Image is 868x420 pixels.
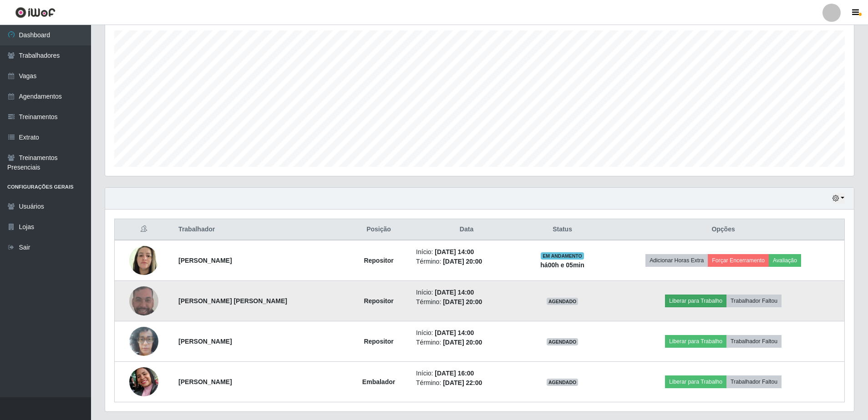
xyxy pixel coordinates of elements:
li: Início: [416,288,517,297]
button: Liberar para Trabalho [665,295,726,307]
button: Trabalhador Faltou [726,295,782,307]
time: [DATE] 16:00 [435,370,474,377]
th: Status [523,219,602,240]
button: Forçar Encerramento [708,254,769,267]
strong: há 00 h e 05 min [540,261,584,269]
button: Trabalhador Faltou [726,375,782,388]
li: Término: [416,297,517,307]
span: AGENDADO [547,379,579,386]
span: EM ANDAMENTO [541,252,584,260]
th: Opções [602,219,844,240]
strong: [PERSON_NAME] [178,378,232,385]
button: Avaliação [769,254,801,267]
time: [DATE] 14:00 [435,289,474,296]
strong: Repositor [364,297,393,305]
strong: Repositor [364,257,393,264]
img: 1756062296838.jpeg [129,286,158,315]
li: Término: [416,378,517,388]
button: Adicionar Horas Extra [645,254,708,267]
th: Data [411,219,523,240]
time: [DATE] 20:00 [443,298,482,305]
strong: Embalador [362,378,395,385]
strong: [PERSON_NAME] [178,257,232,264]
button: Trabalhador Faltou [726,335,782,348]
li: Início: [416,369,517,378]
li: Término: [416,257,517,266]
strong: Repositor [364,338,393,345]
time: [DATE] 14:00 [435,248,474,255]
img: 1755286883736.jpeg [129,241,158,280]
li: Término: [416,338,517,347]
li: Início: [416,247,517,257]
img: CoreUI Logo [15,7,56,18]
th: Trabalhador [173,219,347,240]
span: AGENDADO [547,298,579,305]
th: Posição [347,219,411,240]
strong: [PERSON_NAME] [PERSON_NAME] [178,297,287,305]
time: [DATE] 20:00 [443,258,482,265]
time: [DATE] 14:00 [435,329,474,336]
img: 1756305018782.jpeg [129,356,158,408]
strong: [PERSON_NAME] [178,338,232,345]
span: AGENDADO [547,338,579,345]
button: Liberar para Trabalho [665,375,726,388]
time: [DATE] 20:00 [443,339,482,346]
time: [DATE] 22:00 [443,379,482,386]
li: Início: [416,328,517,338]
button: Liberar para Trabalho [665,335,726,348]
img: 1756487537320.jpeg [129,322,158,360]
